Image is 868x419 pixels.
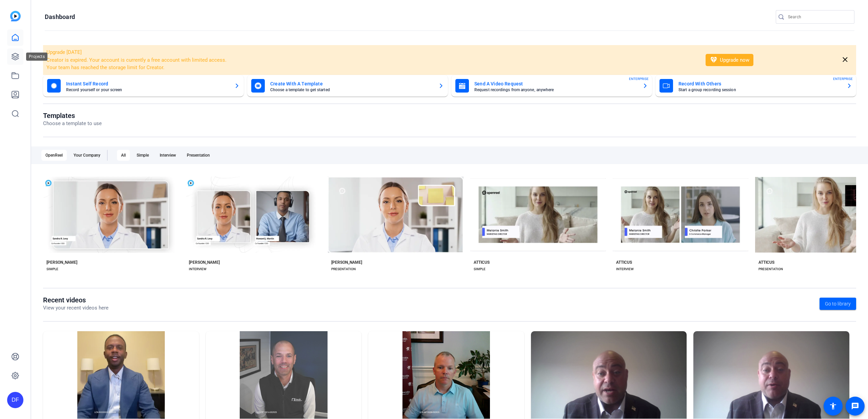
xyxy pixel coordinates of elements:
[45,13,75,21] h1: Dashboard
[825,300,851,307] span: Go to library
[43,112,102,120] h1: Templates
[758,266,783,272] div: PRESENTATION
[655,75,856,97] button: Record With OthersStart a group recording sessionENTERPRISE
[70,150,104,161] div: Your Company
[46,49,82,55] span: Upgrade [DATE]
[841,56,849,64] mat-icon: close
[706,54,753,66] button: Upgrade now
[851,402,859,410] mat-icon: message
[531,331,687,419] img: IV_49444_1751472435615_webcam
[474,80,637,88] mat-card-title: Send A Video Request
[43,120,102,127] p: Choose a template to use
[46,260,77,265] div: [PERSON_NAME]
[451,75,652,97] button: Send A Video RequestRequest recordings from anyone, anywhereENTERPRISE
[788,13,849,21] input: Search
[678,80,841,88] mat-card-title: Record With Others
[7,392,23,408] div: DF
[189,260,220,265] div: [PERSON_NAME]
[678,88,841,92] mat-card-subtitle: Start a group recording session
[616,260,632,265] div: ATTICUS
[833,76,853,81] span: ENTERPRISE
[43,331,199,419] img: JordanWalker_Lifeinsurancedirect
[133,150,153,161] div: Simple
[629,76,649,81] span: ENTERPRISE
[26,53,47,61] div: Projects
[474,266,486,272] div: SIMPLE
[43,296,108,304] h1: Recent videos
[43,75,244,97] button: Instant Self RecordRecord yourself or your screen
[829,402,837,410] mat-icon: accessibility
[270,88,433,92] mat-card-subtitle: Choose a template to get started
[46,56,697,64] li: Creator is expired. Your account is currently a free account with limited access.
[474,88,637,92] mat-card-subtitle: Request recordings from anyone, anywhere
[46,64,697,72] li: Your team has reached the storage limit for Creator.
[156,150,180,161] div: Interview
[43,304,108,312] p: View your recent videos here
[331,266,356,272] div: PRESENTATION
[693,331,849,419] img: IV_49444_1751470783695_webcam
[616,266,634,272] div: INTERVIEW
[46,266,58,272] div: SIMPLE
[820,298,856,310] a: Go to library
[368,331,524,419] img: JonathanStovall_Life Insurance
[206,331,362,419] img: MoneyGuard Team Intro
[331,260,362,265] div: [PERSON_NAME]
[474,260,490,265] div: ATTICUS
[41,150,67,161] div: OpenReel
[183,150,214,161] div: Presentation
[758,260,774,265] div: ATTICUS
[10,11,21,21] img: blue-gradient.svg
[189,266,206,272] div: INTERVIEW
[66,80,229,88] mat-card-title: Instant Self Record
[117,150,130,161] div: All
[270,80,433,88] mat-card-title: Create With A Template
[66,88,229,92] mat-card-subtitle: Record yourself or your screen
[247,75,448,97] button: Create With A TemplateChoose a template to get started
[710,56,718,64] mat-icon: diamond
